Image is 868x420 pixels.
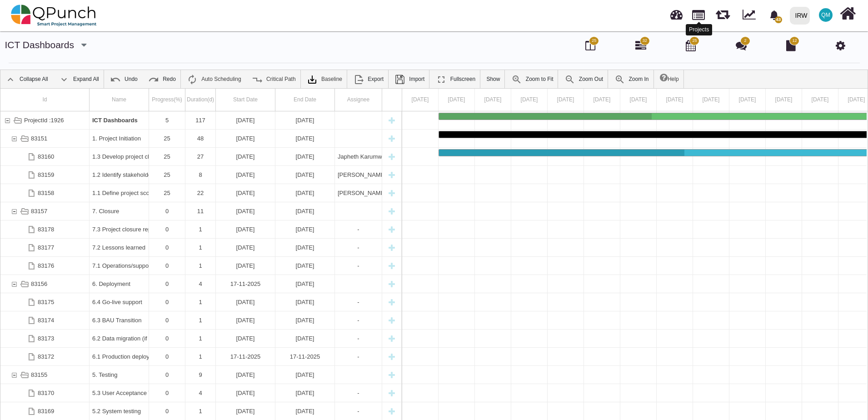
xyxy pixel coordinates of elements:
[335,311,382,329] div: -
[152,148,182,165] div: 25
[149,330,185,347] div: 0
[0,348,90,365] div: 83172
[24,111,64,129] div: ProjectId :1926
[349,70,388,88] a: Export
[188,202,213,220] div: 11
[385,311,399,329] div: New task
[182,70,245,88] a: Auto Scheduling
[802,89,838,111] div: 17 Aug 2025
[385,111,399,129] div: New task
[216,111,275,129] div: 07-08-2025
[431,70,480,88] a: Fullscreen
[92,220,146,238] div: 7.3 Project closure report
[278,220,332,238] div: [DATE]
[0,384,90,402] div: 83170
[275,184,335,202] div: 23-09-2025
[766,89,802,111] div: 16 Aug 2025
[0,70,53,88] a: Collapse All
[92,184,146,202] div: 1.1 Define project scope
[385,384,399,402] div: New task
[90,220,149,238] div: 7.3 Project closure report
[90,348,149,365] div: 6.1 Production deployment
[385,348,399,365] div: New task
[185,89,216,111] div: Duration(d)
[54,70,104,88] a: Expand All
[278,166,332,184] div: [DATE]
[278,257,332,275] div: [DATE]
[31,275,47,293] div: 83156
[185,311,216,329] div: 1
[657,89,693,111] div: 13 Aug 2025
[90,402,149,420] div: 5.2 System testing
[185,257,216,275] div: 1
[216,311,275,329] div: 19-11-2025
[592,38,596,44] span: 25
[188,311,213,329] div: 1
[560,70,608,88] a: Zoom Out
[149,111,185,129] div: 5
[0,348,402,366] div: Task: 6.1 Production deployment Start date: 17-11-2025 End date: 17-11-2025
[185,166,216,184] div: 8
[152,166,182,184] div: 25
[275,402,335,420] div: 10-11-2025
[620,89,657,111] div: 12 Aug 2025
[275,275,335,293] div: 20-11-2025
[149,366,185,384] div: 0
[90,148,149,165] div: 1.3 Develop project charter & approvals
[188,275,213,293] div: 4
[38,239,54,256] div: 83177
[216,293,275,311] div: 20-11-2025
[385,184,399,202] div: New task
[0,275,90,293] div: 83156
[0,293,90,311] div: 83175
[564,74,575,85] img: ic_zoom_out.687aa02.png
[0,130,402,148] div: Task: 1. Project Initiation Start date: 07-08-2025 End date: 23-09-2025
[152,130,182,147] div: 25
[655,70,683,88] a: Help
[764,0,786,29] a: bell fill43
[92,148,146,165] div: 1.3 Develop project charter & approvals
[275,384,335,402] div: 14-11-2025
[385,275,399,293] div: New task
[105,70,142,88] a: Undo
[775,16,782,23] span: 43
[216,239,275,256] div: 24-11-2025
[0,220,402,239] div: Task: 7.3 Project closure report Start date: 01-12-2025 End date: 01-12-2025
[59,74,70,85] img: ic_expand_all_24.71e1805.png
[38,220,54,238] div: 83178
[0,148,90,165] div: 83160
[0,293,402,311] div: Task: 6.4 Go-live support Start date: 20-11-2025 End date: 20-11-2025
[152,275,182,293] div: 0
[149,202,185,220] div: 0
[0,275,402,293] div: Task: 6. Deployment Start date: 17-11-2025 End date: 20-11-2025
[152,202,182,220] div: 0
[216,148,275,165] div: 07-08-2025
[511,89,548,111] div: 09 Aug 2025
[185,348,216,365] div: 1
[693,89,729,111] div: 14 Aug 2025
[302,70,347,88] a: Baseline
[219,166,272,184] div: [DATE]
[38,293,54,311] div: 83175
[335,220,382,238] div: -
[149,184,185,202] div: 25
[0,311,90,329] div: 83174
[275,148,335,165] div: 02-09-2025
[275,330,335,347] div: 18-11-2025
[216,366,275,384] div: 06-11-2025
[275,89,335,111] div: End Date
[0,89,90,111] div: Id
[686,24,712,35] div: Projects
[338,184,379,202] div: [PERSON_NAME],[PERSON_NAME],[PERSON_NAME],
[149,130,185,147] div: 25
[385,202,399,220] div: New task
[185,184,216,202] div: 22
[0,366,90,384] div: 83155
[307,74,318,85] img: klXqkY5+JZAPre7YVMJ69SE9vgHW7RkaA9STpDBCRd8F60lk8AdY5g6cgTfGkm3cV0d3FrcCHw7UyPBLKa18SAFZQOCAmAAAA...
[185,330,216,347] div: 1
[278,202,332,220] div: [DATE]
[338,220,379,238] div: -
[149,257,185,275] div: 0
[216,330,275,347] div: 18-11-2025
[185,220,216,238] div: 1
